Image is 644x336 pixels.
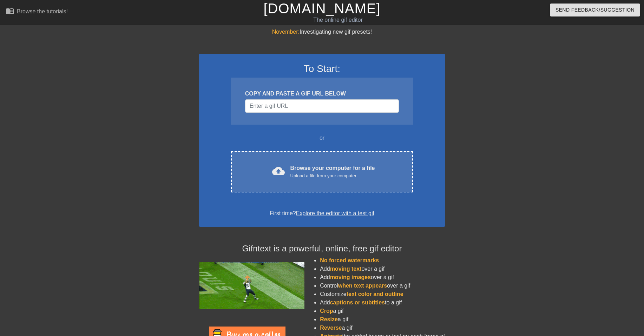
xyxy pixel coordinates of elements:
[330,274,371,280] span: moving images
[347,291,403,297] span: text color and outline
[320,257,379,263] span: No forced watermarks
[6,7,68,18] a: Browse the tutorials!
[245,99,399,113] input: Username
[263,1,380,16] a: [DOMAIN_NAME]
[272,29,300,35] span: November:
[199,262,304,309] img: football_small.gif
[199,28,445,36] div: Investigating new gif presets!
[208,209,436,218] div: First time?
[320,324,445,332] li: a gif
[330,299,385,305] span: captions or subtitles
[272,165,285,177] span: cloud_upload
[320,298,445,307] li: Add to a gif
[556,6,635,14] span: Send Feedback/Suggestion
[296,210,374,216] a: Explore the editor with a test gif
[208,63,436,75] h3: To Start:
[218,16,458,24] div: The online gif editor
[6,7,14,15] span: menu_book
[320,315,445,324] li: a gif
[320,273,445,282] li: Add over a gif
[245,90,399,98] div: COPY AND PASTE A GIF URL BELOW
[320,307,445,315] li: a gif
[330,266,362,272] span: moving text
[550,4,640,17] button: Send Feedback/Suggestion
[320,282,445,290] li: Control over a gif
[199,244,445,254] h4: Gifntext is a powerful, online, free gif editor
[320,265,445,273] li: Add over a gif
[320,325,342,331] span: Reverse
[320,316,338,322] span: Resize
[338,283,387,289] span: when text appears
[290,172,375,179] div: Upload a file from your computer
[320,290,445,298] li: Customize
[320,308,333,314] span: Crop
[217,134,427,142] div: or
[17,8,68,14] div: Browse the tutorials!
[290,164,375,179] div: Browse your computer for a file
